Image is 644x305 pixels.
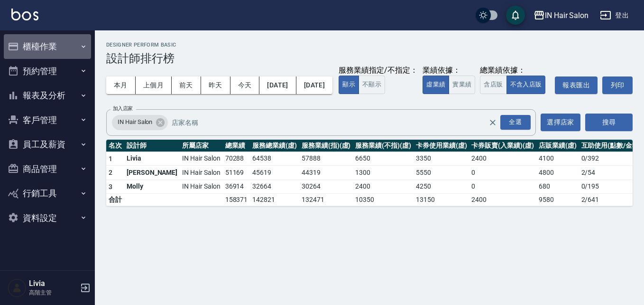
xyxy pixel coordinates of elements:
[339,76,359,94] button: 顯示
[223,140,250,152] th: 總業績
[4,34,91,59] button: 櫃檯作業
[414,194,469,206] td: 13150
[112,115,168,130] div: IN Hair Salon
[106,140,644,207] table: a dense table
[469,152,536,166] td: 2400
[250,152,299,166] td: 64538
[180,152,222,166] td: IN Hair Salon
[223,152,250,166] td: 70288
[555,76,598,94] button: 報表匯出
[4,181,91,206] button: 行銷工具
[4,206,91,230] button: 資料設定
[296,76,332,94] button: [DATE]
[469,180,536,194] td: 0
[180,180,222,194] td: IN Hair Salon
[536,194,579,206] td: 9580
[136,76,172,94] button: 上個月
[585,114,633,131] button: 搜尋
[469,166,536,180] td: 0
[299,166,353,180] td: 44319
[106,52,633,65] h3: 設計師排行榜
[124,140,180,152] th: 設計師
[124,180,180,194] td: Molly
[498,113,533,132] button: Open
[250,166,299,180] td: 45619
[545,10,589,21] div: IN Hair Salon
[230,76,260,94] button: 今天
[602,76,633,94] button: 列印
[106,42,633,48] h2: Designer Perform Basic
[223,180,250,194] td: 36914
[113,105,133,112] label: 加入店家
[112,117,158,127] span: IN Hair Salon
[480,76,506,94] button: 含店販
[449,76,475,94] button: 實業績
[8,278,27,297] img: Person
[353,180,413,194] td: 2400
[223,166,250,180] td: 51169
[353,152,413,166] td: 6650
[259,76,296,94] button: [DATE]
[423,76,449,94] button: 虛業績
[339,66,418,76] div: 服務業績指定/不指定：
[201,76,230,94] button: 昨天
[109,155,112,162] span: 1
[299,194,353,206] td: 132471
[223,194,250,206] td: 158371
[124,166,180,180] td: [PERSON_NAME]
[353,140,413,152] th: 服務業績(不指)(虛)
[359,76,385,94] button: 不顯示
[579,194,644,206] td: 2 / 641
[536,140,579,152] th: 店販業績(虛)
[536,180,579,194] td: 680
[414,166,469,180] td: 5550
[536,166,579,180] td: 4800
[250,140,299,152] th: 服務總業績(虛)
[414,152,469,166] td: 3350
[29,288,77,297] p: 高階主管
[486,116,499,129] button: Clear
[172,76,201,94] button: 前天
[106,140,124,152] th: 名次
[596,7,633,24] button: 登出
[353,166,413,180] td: 1300
[423,66,475,76] div: 業績依據：
[106,194,124,206] td: 合計
[4,157,91,181] button: 商品管理
[579,166,644,180] td: 2 / 54
[250,180,299,194] td: 32664
[541,114,580,131] button: 選擇店家
[480,66,550,76] div: 總業績依據：
[180,166,222,180] td: IN Hair Salon
[299,180,353,194] td: 30264
[536,152,579,166] td: 4100
[124,152,180,166] td: Livia
[109,183,112,191] span: 3
[469,194,536,206] td: 2400
[29,279,77,288] h5: Livia
[469,140,536,152] th: 卡券販賣(入業績)(虛)
[414,140,469,152] th: 卡券使用業績(虛)
[4,108,91,133] button: 客戶管理
[579,152,644,166] td: 0 / 392
[106,76,136,94] button: 本月
[579,180,644,194] td: 0 / 195
[11,9,38,20] img: Logo
[500,115,531,130] div: 全選
[109,169,112,176] span: 2
[506,76,546,94] button: 不含入店販
[506,6,525,25] button: save
[579,140,644,152] th: 互助使用(點數/金額)
[299,140,353,152] th: 服務業績(指)(虛)
[169,114,505,131] input: 店家名稱
[4,59,91,84] button: 預約管理
[250,194,299,206] td: 142821
[299,152,353,166] td: 57888
[353,194,413,206] td: 10350
[4,132,91,157] button: 員工及薪資
[414,180,469,194] td: 4250
[180,140,222,152] th: 所屬店家
[530,6,592,25] button: IN Hair Salon
[4,83,91,108] button: 報表及分析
